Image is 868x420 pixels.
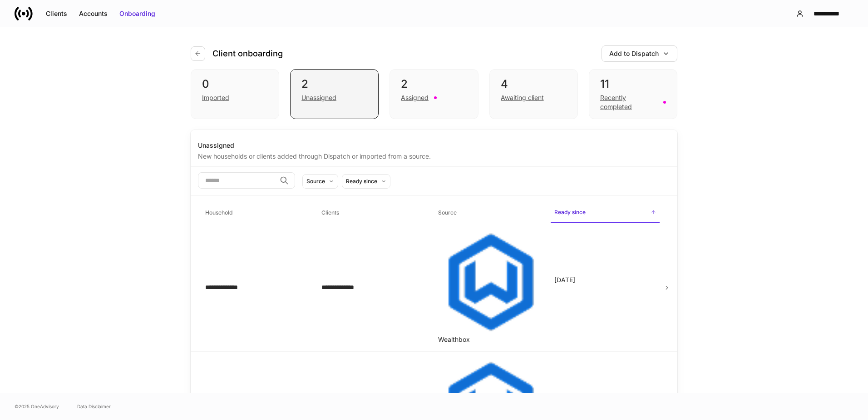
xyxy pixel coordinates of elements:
span: Household [202,204,311,222]
div: New households or clients added through Dispatch or imported from a source. [198,150,670,161]
a: Data Disclaimer [77,403,111,410]
div: Add to Dispatch [609,49,659,58]
div: Unassigned [301,93,336,102]
span: © 2025 OneAdvisory [15,403,59,410]
div: 4Awaiting client [489,69,578,119]
div: Recently completed [600,93,658,111]
span: Clients [318,204,427,222]
div: 2Assigned [390,69,478,119]
h6: Household [205,208,232,217]
button: Source [302,174,338,189]
div: 4 [501,77,567,91]
button: Accounts [73,6,113,21]
div: Clients [46,9,67,18]
div: 0Imported [191,69,279,119]
span: Source [434,204,543,222]
div: 0 [202,77,268,91]
h6: Source [438,208,457,217]
button: Clients [40,6,73,21]
div: 11 [600,77,666,91]
div: 2 [401,77,467,91]
h6: Ready since [554,208,586,216]
div: 2 [301,77,367,91]
p: [DATE] [554,275,656,285]
div: Onboarding [119,9,155,18]
div: Imported [202,93,229,102]
div: 2Unassigned [290,69,379,119]
div: Awaiting client [501,93,544,102]
div: Accounts [79,9,108,18]
h4: Client onboarding [212,48,283,59]
div: 11Recently completed [589,69,677,119]
button: Onboarding [113,6,161,21]
div: Assigned [401,93,429,102]
button: Add to Dispatch [602,45,677,62]
button: Ready since [342,174,390,189]
div: Source [306,177,325,185]
div: Ready since [346,177,377,185]
div: Wealthbox [438,335,540,344]
div: Unassigned [198,141,670,150]
h6: Clients [321,208,339,217]
span: Ready since [551,203,660,223]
